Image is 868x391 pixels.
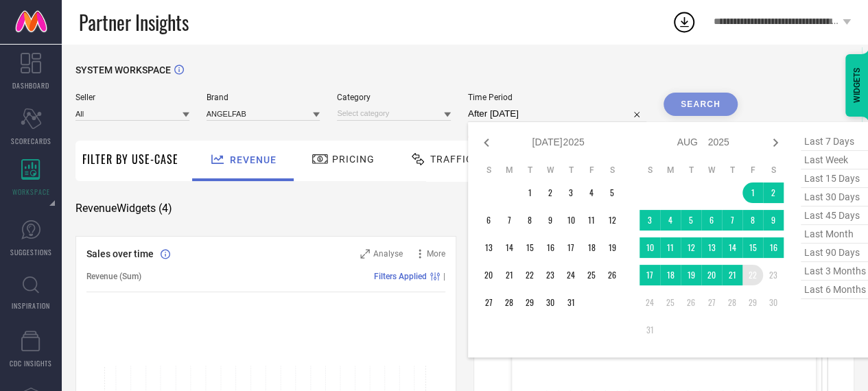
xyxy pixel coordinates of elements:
span: Time Period [468,93,646,102]
div: Previous month [478,134,495,151]
td: Mon Jul 28 2025 [499,292,519,313]
th: Monday [660,165,681,176]
th: Saturday [763,165,784,176]
span: DASHBOARD [12,80,49,91]
span: Partner Insights [79,8,189,36]
td: Sun Aug 10 2025 [640,237,660,258]
td: Tue Jul 15 2025 [519,237,540,258]
td: Wed Jul 09 2025 [540,210,561,230]
span: Brand [207,93,320,102]
td: Thu Aug 07 2025 [722,210,742,230]
td: Sun Jul 06 2025 [478,210,499,230]
td: Sat Aug 09 2025 [763,210,784,230]
span: More [427,249,445,259]
td: Fri Aug 08 2025 [742,210,763,230]
input: Select time period [468,106,646,122]
td: Sun Jul 27 2025 [478,292,499,313]
span: Filters Applied [374,272,427,281]
span: Category [337,93,451,102]
td: Mon Aug 04 2025 [660,210,681,230]
td: Mon Jul 21 2025 [499,265,519,285]
div: Open download list [672,10,696,34]
td: Fri Aug 22 2025 [742,265,763,285]
span: SUGGESTIONS [10,247,52,257]
td: Tue Aug 12 2025 [681,237,701,258]
span: Revenue Widgets ( 4 ) [75,202,172,215]
td: Fri Jul 04 2025 [581,182,602,203]
th: Friday [581,165,602,176]
td: Fri Aug 29 2025 [742,292,763,313]
td: Mon Jul 14 2025 [499,237,519,258]
td: Sun Jul 20 2025 [478,265,499,285]
td: Wed Aug 13 2025 [701,237,722,258]
span: INSPIRATION [12,300,50,311]
td: Fri Jul 25 2025 [581,265,602,285]
td: Mon Aug 18 2025 [660,265,681,285]
td: Sun Aug 24 2025 [640,292,660,313]
td: Sat Aug 30 2025 [763,292,784,313]
span: Revenue [230,154,277,165]
td: Thu Jul 10 2025 [561,210,581,230]
th: Thursday [722,165,742,176]
span: SCORECARDS [11,136,51,146]
td: Sat Jul 05 2025 [602,182,622,203]
td: Tue Jul 22 2025 [519,265,540,285]
td: Wed Aug 27 2025 [701,292,722,313]
td: Sun Aug 03 2025 [640,210,660,230]
span: Sales over time [86,248,154,259]
td: Sun Jul 13 2025 [478,237,499,258]
span: SYSTEM WORKSPACE [75,64,171,75]
td: Tue Aug 19 2025 [681,265,701,285]
td: Wed Jul 02 2025 [540,182,561,203]
td: Sat Jul 19 2025 [602,237,622,258]
td: Thu Aug 28 2025 [722,292,742,313]
th: Sunday [640,165,660,176]
th: Monday [499,165,519,176]
td: Wed Jul 23 2025 [540,265,561,285]
th: Wednesday [701,165,722,176]
td: Mon Aug 25 2025 [660,292,681,313]
td: Thu Jul 24 2025 [561,265,581,285]
td: Thu Aug 14 2025 [722,237,742,258]
svg: Zoom [360,249,370,259]
th: Sunday [478,165,499,176]
span: Pricing [332,154,375,165]
td: Sun Aug 17 2025 [640,265,660,285]
th: Thursday [561,165,581,176]
td: Fri Jul 18 2025 [581,237,602,258]
th: Wednesday [540,165,561,176]
span: Seller [75,93,189,102]
td: Mon Aug 11 2025 [660,237,681,258]
td: Sat Jul 12 2025 [602,210,622,230]
span: Analyse [373,249,403,259]
span: Filter By Use-Case [82,151,178,167]
td: Thu Jul 31 2025 [561,292,581,313]
td: Mon Jul 07 2025 [499,210,519,230]
td: Sat Jul 26 2025 [602,265,622,285]
td: Tue Jul 29 2025 [519,292,540,313]
td: Fri Aug 01 2025 [742,182,763,203]
td: Tue Jul 08 2025 [519,210,540,230]
td: Tue Aug 26 2025 [681,292,701,313]
td: Sat Aug 23 2025 [763,265,784,285]
td: Tue Aug 05 2025 [681,210,701,230]
td: Wed Jul 30 2025 [540,292,561,313]
div: Next month [767,134,784,151]
td: Sat Aug 02 2025 [763,182,784,203]
span: Traffic [430,154,473,165]
td: Fri Jul 11 2025 [581,210,602,230]
td: Thu Aug 21 2025 [722,265,742,285]
th: Tuesday [681,165,701,176]
td: Fri Aug 15 2025 [742,237,763,258]
td: Sat Aug 16 2025 [763,237,784,258]
td: Thu Jul 17 2025 [561,237,581,258]
input: Select category [337,106,451,121]
th: Saturday [602,165,622,176]
td: Wed Aug 20 2025 [701,265,722,285]
td: Wed Aug 06 2025 [701,210,722,230]
span: CDC INSIGHTS [10,358,52,368]
td: Thu Jul 03 2025 [561,182,581,203]
span: | [443,272,445,281]
th: Friday [742,165,763,176]
td: Tue Jul 01 2025 [519,182,540,203]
